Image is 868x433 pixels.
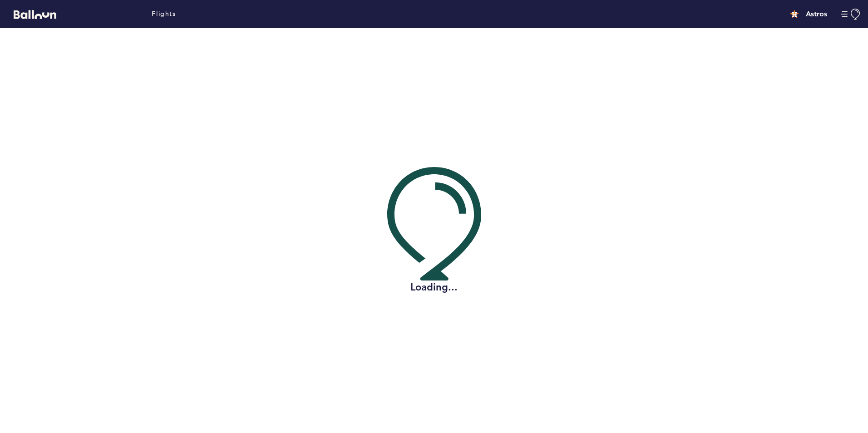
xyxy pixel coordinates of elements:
[806,9,827,20] h4: Astros
[14,10,56,19] svg: Balloon
[841,9,861,20] button: Manage Account
[387,280,481,294] h2: Loading...
[7,9,56,19] a: Balloon
[152,9,176,19] a: Flights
